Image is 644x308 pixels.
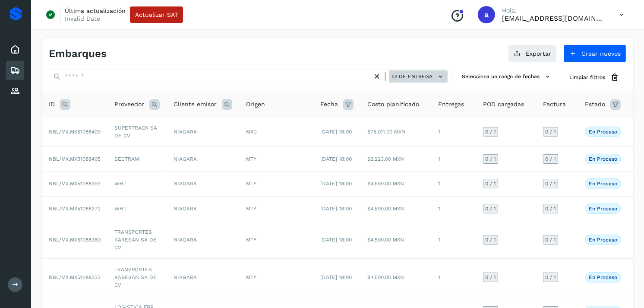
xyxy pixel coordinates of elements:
p: Hola, [502,7,606,14]
td: NIAGARA [167,221,239,259]
span: MTY [246,237,256,243]
div: Proveedores [6,82,24,101]
td: $75,011.00 MXN [360,117,431,146]
td: WHT [107,171,167,196]
span: 0 / 1 [545,129,556,134]
td: $4,500.00 MXN [360,259,431,296]
span: Origen [246,100,265,109]
div: Inicio [6,40,24,59]
span: ID de entrega [391,73,432,80]
span: [DATE] 18:00 [320,129,352,135]
span: 0 / 1 [545,181,556,186]
span: ID [49,100,55,109]
span: 0 / 1 [545,206,556,211]
span: Limpiar filtros [569,73,605,81]
span: Actualizar SAT [135,12,178,18]
td: $4,500.00 MXN [360,196,431,221]
span: 0 / 1 [545,237,556,242]
p: Última actualización [65,7,126,15]
td: NIAGARA [167,171,239,196]
td: NIAGARA [167,117,239,146]
td: NIAGARA [167,259,239,296]
span: Cliente emisor [174,100,217,109]
span: MTY [246,181,256,187]
td: TRANSPORTES KARESAN SA DE CV [107,259,167,296]
span: NBL/MX.MX51088333 [49,274,101,280]
span: MTY [246,206,256,212]
td: $4,500.00 MXN [360,171,431,196]
span: NBL/MX.MX51088393 [49,181,101,187]
span: Entregas [438,100,464,109]
td: 1 [431,146,476,171]
span: Factura [543,100,566,109]
button: Limpiar filtros [562,70,626,86]
span: 0 / 1 [485,206,496,211]
span: [DATE] 18:00 [320,274,352,280]
td: $4,500.00 MXN [360,221,431,259]
span: 0 / 1 [485,129,496,134]
span: 0 / 1 [485,181,496,186]
p: En proceso [589,129,617,135]
span: Proveedor [114,100,144,109]
span: Exportar [526,51,551,57]
span: MXC [246,129,257,135]
span: Estado [585,100,605,109]
p: En proceso [589,274,617,280]
span: 0 / 1 [545,156,556,162]
span: Crear nuevos [581,51,621,57]
button: Actualizar SAT [130,6,183,23]
span: 0 / 1 [485,237,496,242]
td: SUPERTRACK SA DE CV [107,117,167,146]
h4: Embarques [49,48,107,60]
span: NBL/MX.MX51088372 [49,206,101,212]
span: 0 / 1 [485,275,496,280]
td: NIAGARA [167,196,239,221]
span: [DATE] 18:00 [320,156,352,162]
span: NBL/MX.MX51088409 [49,129,101,135]
span: [DATE] 18:00 [320,206,352,212]
button: Selecciona un rango de fechas [458,70,556,84]
span: 0 / 1 [485,156,496,162]
p: En proceso [589,206,617,212]
span: NBL/MX.MX51088405 [49,156,101,162]
td: TRANSPORTES KARESAN SA DE CV [107,221,167,259]
span: MTY [246,156,256,162]
td: 1 [431,221,476,259]
span: Fecha [320,100,338,109]
button: Exportar [508,44,557,63]
span: Costo planificado [367,100,419,109]
span: 0 / 1 [545,275,556,280]
p: alejperez@niagarawater.com [502,14,606,22]
span: [DATE] 18:00 [320,181,352,187]
p: En proceso [589,237,617,243]
td: 1 [431,196,476,221]
td: NIAGARA [167,146,239,171]
td: 1 [431,171,476,196]
span: NBL/MX.MX51088360 [49,237,101,243]
td: WHT [107,196,167,221]
p: Invalid Date [65,15,100,22]
span: POD cargadas [483,100,524,109]
td: SECTRAM [107,146,167,171]
p: En proceso [589,181,617,187]
p: En proceso [589,156,617,162]
button: ID de entrega [389,70,448,83]
td: 1 [431,259,476,296]
span: [DATE] 18:00 [320,237,352,243]
td: 1 [431,117,476,146]
div: Embarques [6,61,24,80]
td: $2,223.00 MXN [360,146,431,171]
button: Crear nuevos [564,44,626,63]
span: MTY [246,274,256,280]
